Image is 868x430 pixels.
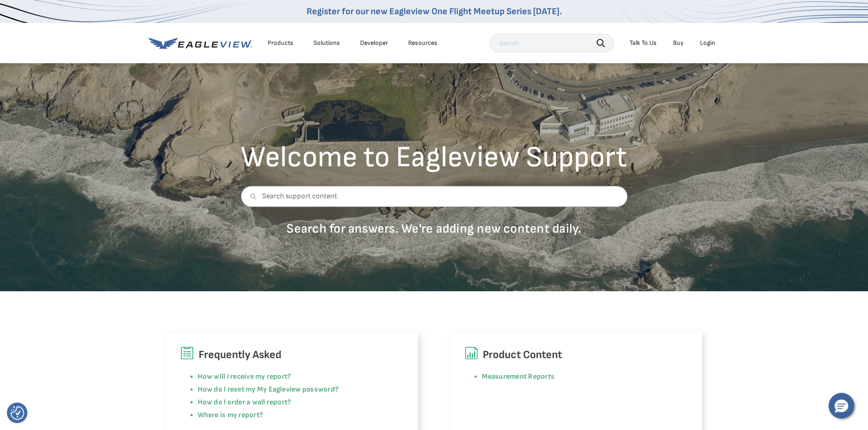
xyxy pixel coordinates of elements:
div: Login [700,39,715,47]
h2: Welcome to Eagleview Support [241,143,627,172]
div: Talk To Us [630,39,657,47]
div: Solutions [313,39,340,47]
a: How do I reset my My Eagleview password? [198,385,339,394]
a: Register for our new Eagleview One Flight Meetup Series [DATE]. [307,6,562,17]
a: Developer [360,39,388,47]
a: Buy [673,39,684,47]
div: Products [268,39,293,47]
a: Where is my report? [198,411,264,419]
div: Resources [408,39,437,47]
h6: Product Content [464,346,688,364]
a: How do I order a wall report? [198,398,291,407]
a: Measurement Reports [482,372,555,381]
h6: Frequently Asked [180,346,404,364]
p: Search for answers. We're adding new content daily. [241,221,627,237]
input: Search [490,34,614,52]
img: Revisit consent button [11,406,24,420]
button: Consent Preferences [11,406,24,420]
button: Hello, have a question? Let’s chat. [829,393,854,419]
input: Search support content [241,186,627,207]
a: How will I receive my report? [198,372,291,381]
